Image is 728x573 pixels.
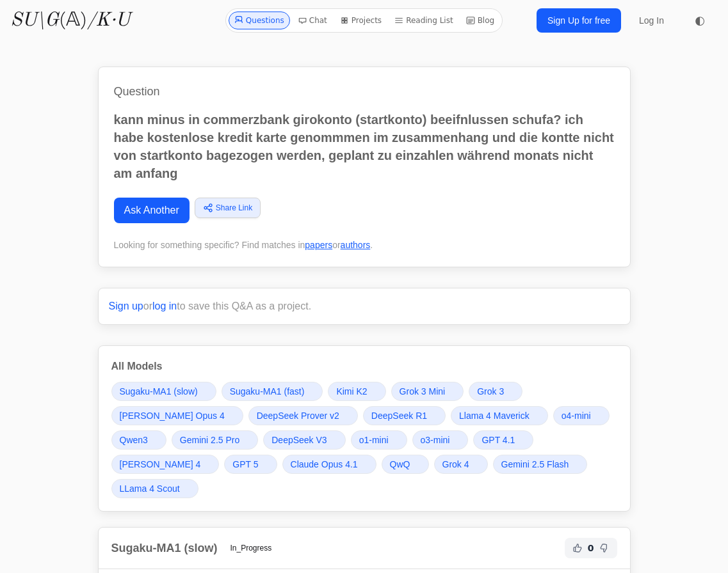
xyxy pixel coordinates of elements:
[363,406,446,425] a: DeepSeek R1
[336,385,367,398] span: Kimi K2
[111,430,166,450] a: Qwen3
[442,458,469,471] span: Grok 4
[111,455,220,474] a: [PERSON_NAME] 4
[341,240,371,250] a: authors
[222,382,323,401] a: Sugaku-MA1 (fast)
[120,458,201,471] span: [PERSON_NAME] 4
[389,12,458,29] a: Reading List
[451,406,548,425] a: Llama 4 Maverick
[501,458,569,471] span: Gemini 2.5 Flash
[553,406,610,425] a: o4-mini
[114,111,615,182] p: kann minus in commerzbank girokonto (startkonto) beeifnlussen schufa? ich habe kostenlose kredit ...
[687,8,713,33] button: ◐
[421,434,450,446] span: o3-mini
[230,385,305,398] span: Sugaku-MA1 (fast)
[120,409,225,422] span: [PERSON_NAME] Opus 4
[111,539,218,557] h2: Sugaku-MA1 (slow)
[481,434,515,446] span: GPT 4.1
[562,409,591,422] span: o4-mini
[120,385,198,398] span: Sugaku-MA1 (slow)
[232,458,258,471] span: GPT 5
[434,455,488,474] a: Grok 4
[257,409,339,422] span: DeepSeek Prover v2
[390,458,410,471] span: QwQ
[371,409,427,422] span: DeepSeek R1
[216,202,252,214] span: Share Link
[114,82,615,100] h1: Question
[172,430,258,450] a: Gemini 2.5 Pro
[120,482,180,495] span: LLama 4 Scout
[10,11,59,30] i: SU\G
[412,430,469,450] a: o3-mini
[109,299,620,314] p: or to save this Q&A as a project.
[111,382,216,401] a: Sugaku-MA1 (slow)
[305,240,332,250] a: papers
[359,434,389,446] span: o1-mini
[87,11,130,30] i: /K·U
[537,8,621,33] a: Sign Up for free
[109,301,143,311] a: Sign up
[400,385,446,398] span: Grok 3 Mini
[461,12,500,29] a: Blog
[588,542,594,554] span: 0
[271,434,327,446] span: DeepSeek V3
[282,455,376,474] a: Claude Opus 4.1
[631,9,672,32] a: Log In
[248,406,358,425] a: DeepSeek Prover v2
[111,406,243,425] a: [PERSON_NAME] Opus 4
[291,458,358,471] span: Claude Opus 4.1
[459,409,530,422] span: Llama 4 Maverick
[351,430,407,450] a: o1-mini
[224,455,277,474] a: GPT 5
[493,455,588,474] a: Gemini 2.5 Flash
[293,12,332,29] a: Chat
[570,540,585,556] button: Helpful
[114,198,190,223] a: Ask Another
[391,382,464,401] a: Grok 3 Mini
[120,434,148,446] span: Qwen3
[223,540,280,556] span: In_Progress
[114,239,615,251] div: Looking for something specific? Find matches in or .
[469,382,522,401] a: Grok 3
[229,12,290,29] a: Questions
[328,382,385,401] a: Kimi K2
[335,12,387,29] a: Projects
[695,15,705,26] span: ◐
[180,434,239,446] span: Gemini 2.5 Pro
[382,455,429,474] a: QwQ
[477,385,504,398] span: Grok 3
[111,359,617,374] h3: All Models
[10,9,130,32] a: SU\G(𝔸)/K·U
[152,301,177,311] a: log in
[111,479,198,498] a: LLama 4 Scout
[597,540,612,556] button: Not Helpful
[473,430,533,450] a: GPT 4.1
[263,430,345,450] a: DeepSeek V3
